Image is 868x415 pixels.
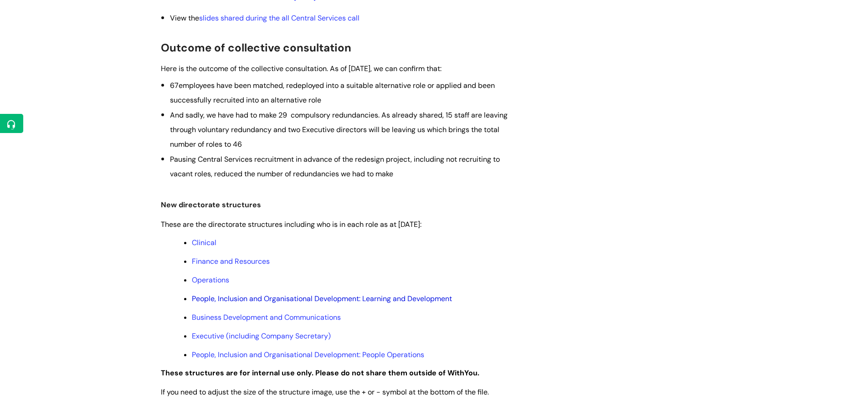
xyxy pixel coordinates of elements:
[192,331,331,341] a: Executive (including Company Secretary)
[170,13,360,23] span: View the
[192,256,270,266] a: Finance and Resources
[199,13,360,23] a: slides shared during the all Central Services call
[161,41,351,55] span: Outcome of collective consultation
[192,350,424,359] a: People, Inclusion and Organisational Development: People Operations
[161,368,479,378] strong: These structures are for internal use only. Please do not share them outside of WithYou.
[170,154,500,179] span: Pausing Central Services recruitment in advance of the redesign project, including not recruiting...
[192,313,341,322] a: Business Development and Communications
[161,200,261,210] span: New directorate structures
[192,238,216,247] a: Clinical
[161,387,489,397] span: If you need to adjust the size of the structure image, use the + or - symbol at the bottom of the...
[170,110,508,149] span: And sadly, we have had to make 29 compulsory redundancies. As already shared, 15 staff are leavin...
[192,275,229,285] a: Operations
[170,81,179,90] span: 67
[161,220,421,229] span: These are the directorate structures including who is in each role as at [DATE]:
[170,81,495,105] span: employees have been matched, redeployed into a suitable alternative role or applied and been succ...
[192,294,452,303] a: People, Inclusion and Organisational Development: Learning and Development
[161,64,442,73] span: Here is the outcome of the collective consultation. As of [DATE], we can confirm that:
